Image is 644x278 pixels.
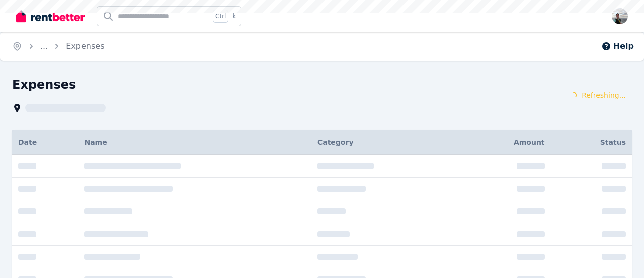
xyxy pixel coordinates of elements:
[582,90,626,100] span: Refreshing...
[213,10,228,23] span: Ctrl
[311,130,458,155] th: Category
[16,9,85,24] img: RentBetter
[551,130,632,155] th: Status
[232,12,236,20] span: k
[601,40,634,52] button: Help
[458,130,551,155] th: Amount
[78,130,311,155] th: Name
[12,130,78,155] th: Date
[612,8,628,24] img: Josh Deacon
[12,77,76,93] h1: Expenses
[66,41,104,51] a: Expenses
[40,41,48,51] span: ...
